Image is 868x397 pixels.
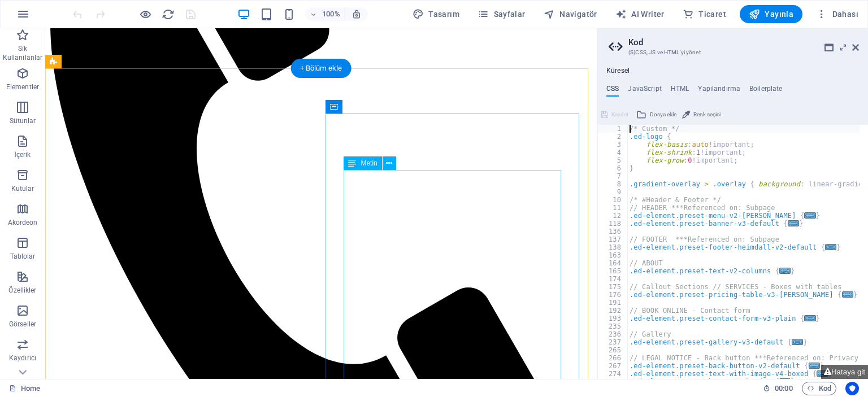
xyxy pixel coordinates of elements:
div: 138 [598,243,628,251]
div: 191 [598,299,628,307]
div: + Bölüm ekle [291,59,351,78]
button: Yayınla [740,5,802,23]
span: Ticaret [683,8,726,20]
p: Sütunlar [10,116,36,125]
span: ... [825,244,836,250]
h2: Kod [628,37,859,47]
span: ... [779,268,791,274]
div: 136 [598,228,628,235]
span: Yayınla [749,8,793,20]
span: Kod [807,382,831,395]
div: 10 [598,196,628,204]
span: ... [792,339,803,345]
span: ... [809,363,820,369]
h4: CSS [606,85,619,97]
div: 277 [598,378,628,386]
div: 1 [598,125,628,133]
div: 118 [598,220,628,228]
button: Navigatör [539,5,602,23]
button: Renk seçici [680,108,722,121]
button: Sayfalar [473,5,530,23]
span: : [783,384,784,392]
span: Sayfalar [478,8,526,20]
div: 266 [598,354,628,362]
button: Usercentrics [845,382,859,395]
h6: Oturum süresi [763,382,793,395]
button: Dahası [811,5,863,23]
span: ... [805,212,816,219]
div: 265 [598,346,628,354]
button: 100% [305,7,345,21]
p: Elementler [6,82,39,91]
div: 4 [598,149,628,156]
h4: Küresel [606,67,630,76]
span: Renk seçici [693,108,721,121]
div: 164 [598,259,628,267]
div: 237 [598,338,628,346]
h4: JavaScript [628,85,661,97]
button: AI Writer [611,5,669,23]
button: Hataya git [821,365,868,379]
div: 174 [598,275,628,283]
h4: Boilerplate [749,85,783,97]
div: 9 [598,188,628,196]
span: ... [788,220,799,226]
p: Görseller [9,320,36,329]
span: Tasarım [413,8,459,20]
h6: 100% [322,7,340,21]
h3: (S)CSS, JS ve HTML'yi yönet [628,47,836,58]
div: 2 [598,133,628,141]
div: 8 [598,180,628,188]
span: Dosya ekle [650,108,676,121]
div: 137 [598,235,628,243]
div: 192 [598,307,628,315]
div: 3 [598,141,628,149]
i: Yeniden boyutlandırmada yakınlaştırma düzeyini seçilen cihaza uyacak şekilde otomatik olarak ayarla. [351,9,362,19]
span: ... [805,315,816,321]
span: Dahası [816,8,858,20]
div: 6 [598,164,628,172]
div: 175 [598,283,628,291]
div: 165 [598,267,628,275]
div: 176 [598,291,628,299]
div: 236 [598,330,628,338]
span: Navigatör [544,8,597,20]
h4: Yapılandırma [698,85,740,97]
div: 193 [598,315,628,322]
a: Seçimi iptal etmek için tıkla. Sayfaları açmak için çift tıkla [9,382,40,395]
span: Metin [361,160,377,167]
span: 00 00 [775,382,792,395]
p: Kaydırıcı [9,354,36,363]
button: reload [161,7,175,21]
div: 163 [598,251,628,259]
div: 12 [598,212,628,220]
p: İçerik [14,150,31,159]
div: 5 [598,156,628,164]
button: Ticaret [678,5,731,23]
p: Akordeon [8,218,38,227]
button: Kod [802,382,836,395]
h4: HTML [671,85,689,97]
div: 7 [598,172,628,180]
p: Özellikler [8,286,36,295]
p: Tablolar [10,252,36,261]
div: 274 [598,370,628,378]
button: Tasarım [408,5,464,23]
span: ... [842,291,853,298]
i: Sayfayı yeniden yükleyin [162,8,175,21]
button: Dosya ekle [635,108,678,121]
div: 267 [598,362,628,370]
p: Kutular [11,184,34,193]
div: Tasarım (Ctrl+Alt+Y) [408,5,464,23]
div: 235 [598,322,628,330]
button: Ön izleme modundan çıkıp düzenlemeye devam etmek için buraya tıklayın [138,7,152,21]
span: AI Writer [615,8,665,20]
div: 11 [598,204,628,212]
